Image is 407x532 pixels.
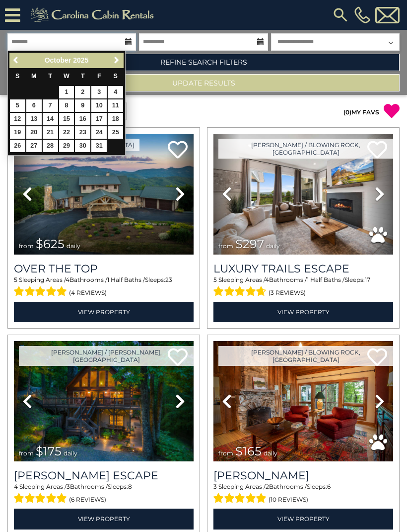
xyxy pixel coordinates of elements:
h3: Azalea Hill [213,469,393,482]
div: Sleeping Areas / Bathrooms / Sleeps: [14,275,194,299]
span: Tuesday [48,73,52,80]
span: 5 [213,276,217,283]
a: 5 [10,99,25,112]
a: [PERSON_NAME] / Blowing Rock, [GEOGRAPHIC_DATA] [218,139,393,159]
span: $625 [36,237,65,251]
a: View Property [14,302,194,322]
a: 21 [43,126,58,139]
a: Luxury Trails Escape [213,262,393,275]
img: thumbnail_168627805.jpeg [14,341,194,462]
span: 0 [345,108,349,116]
img: Khaki-logo.png [25,5,162,25]
a: [PERSON_NAME] Escape [14,469,194,482]
a: 2 [75,86,90,98]
span: (3 reviews) [269,286,306,299]
span: daily [266,242,280,250]
span: 6 [327,483,331,490]
span: 1 Half Baths / [307,276,344,283]
img: thumbnail_163277858.jpeg [213,341,393,462]
span: 8 [128,483,132,490]
a: 9 [75,99,90,112]
a: Refine Search Filters [7,54,400,71]
span: Friday [97,73,101,80]
a: 25 [108,126,123,139]
span: Previous [12,56,20,64]
span: 3 [67,483,70,490]
a: 24 [91,126,107,139]
a: 15 [59,113,74,125]
span: from [19,449,34,457]
img: thumbnail_168695581.jpeg [213,134,393,255]
img: thumbnail_167153549.jpeg [14,134,194,255]
a: 10 [91,99,107,112]
span: Wednesday [64,73,69,80]
span: daily [67,242,80,250]
span: 4 [14,483,18,490]
img: search-regular.svg [332,6,349,24]
span: daily [264,449,277,457]
span: Sunday [15,73,19,80]
span: 5 [14,276,17,283]
div: Sleeping Areas / Bathrooms / Sleeps: [14,482,194,506]
span: October [45,56,71,64]
span: from [218,449,233,457]
a: [PHONE_NUMBER] [352,6,373,23]
a: 19 [10,126,25,139]
a: 22 [59,126,74,139]
span: 17 [365,276,370,283]
span: $175 [36,444,62,458]
div: Sleeping Areas / Bathrooms / Sleeps: [213,482,393,506]
h3: Todd Escape [14,469,194,482]
a: 30 [75,140,90,152]
span: 2 [266,483,269,490]
a: 4 [108,86,123,98]
a: Over The Top [14,262,194,275]
a: 8 [59,99,74,112]
a: View Property [213,302,393,322]
a: 14 [43,113,58,125]
span: $297 [235,237,264,251]
a: Next [110,54,123,67]
a: View Property [213,509,393,529]
span: from [218,242,233,250]
a: 28 [43,140,58,152]
a: 26 [10,140,25,152]
span: 4 [66,276,69,283]
a: 12 [10,113,25,125]
a: 18 [108,113,123,125]
span: $165 [235,444,262,458]
a: 16 [75,113,90,125]
span: 3 [213,483,217,490]
span: ( ) [343,108,351,116]
a: 20 [26,126,42,139]
span: Next [113,56,121,64]
div: Sleeping Areas / Bathrooms / Sleeps: [213,275,393,299]
span: daily [64,449,77,457]
span: (6 reviews) [69,493,106,506]
a: 27 [26,140,42,152]
span: 4 [265,276,269,283]
button: Update Results [7,74,400,91]
a: 11 [108,99,123,112]
a: [PERSON_NAME] / Blowing Rock, [GEOGRAPHIC_DATA] [218,346,393,366]
span: Monday [31,73,37,80]
a: 31 [91,140,107,152]
span: from [19,242,34,250]
a: 6 [26,99,42,112]
a: (0)MY FAVS [343,108,379,116]
a: 29 [59,140,74,152]
a: [PERSON_NAME] [213,469,393,482]
a: 3 [91,86,107,98]
a: 23 [75,126,90,139]
a: Previous [10,54,23,67]
span: (10 reviews) [269,493,308,506]
span: (4 reviews) [69,286,107,299]
a: [PERSON_NAME] / [PERSON_NAME], [GEOGRAPHIC_DATA] [19,346,194,366]
a: 1 [59,86,74,98]
a: 13 [26,113,42,125]
span: 2025 [73,56,88,64]
span: 1 Half Baths / [107,276,145,283]
a: Add to favorites [168,140,188,161]
span: Saturday [114,73,118,80]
